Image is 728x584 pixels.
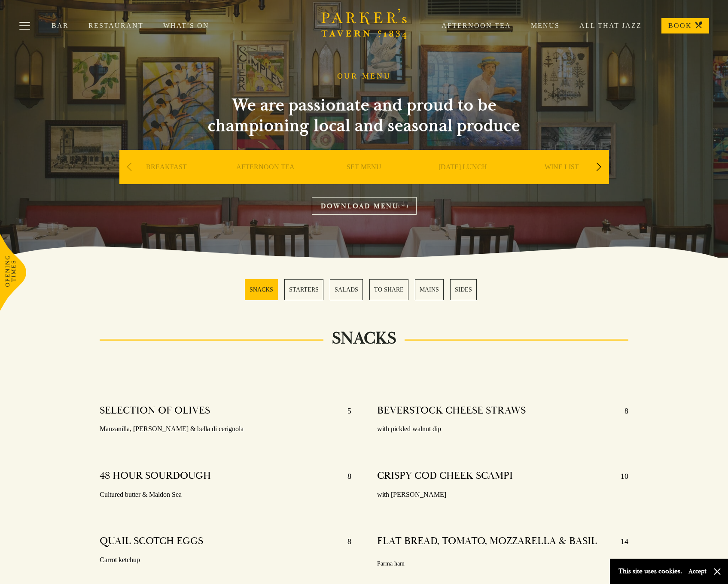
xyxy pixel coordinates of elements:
[339,404,351,418] p: 5
[192,95,536,136] h2: We are passionate and proud to be championing local and seasonal produce
[616,404,628,418] p: 8
[612,535,628,548] p: 14
[124,158,135,176] div: Previous slide
[284,279,323,300] a: 2 / 6
[317,150,411,210] div: 3 / 9
[377,404,526,418] h4: BEVERSTOCK CHEESE STRAWS
[688,567,707,575] button: Accept
[515,150,609,210] div: 5 / 9
[119,150,214,210] div: 1 / 9
[377,535,597,548] h4: FLAT BREAD, TOMATO, MOZZARELLA & BASIL
[245,279,278,300] a: 1 / 6
[100,469,211,483] h4: 48 HOUR SOURDOUGH
[100,489,351,501] p: Cultured butter & Maldon Sea
[625,558,628,569] p: 3
[236,163,295,197] a: AFTERNOON TEA
[377,469,513,483] h4: CRISPY COD CHEEK SCAMPI
[312,197,417,215] a: DOWNLOAD MENU
[100,423,351,435] p: Manzanilla, [PERSON_NAME] & bella di cerignola
[218,150,313,210] div: 2 / 9
[439,163,487,197] a: [DATE] LUNCH
[369,279,408,300] a: 4 / 6
[612,469,628,483] p: 10
[323,328,405,349] h2: SNACKS
[416,150,510,210] div: 4 / 9
[330,279,363,300] a: 3 / 6
[100,404,210,418] h4: SELECTION OF OLIVES
[146,163,187,197] a: BREAKFAST
[377,558,405,569] p: Parma ham
[100,554,351,566] p: Carrot ketchup
[339,535,351,548] p: 8
[377,423,628,435] p: with pickled walnut dip
[100,535,203,548] h4: QUAIL SCOTCH EGGS
[545,163,579,197] a: WINE LIST
[593,158,605,176] div: Next slide
[713,567,722,576] button: Close and accept
[450,279,477,300] a: 6 / 6
[377,489,628,501] p: with [PERSON_NAME]
[618,565,682,578] p: This site uses cookies.
[337,72,391,81] h1: OUR MENU
[415,279,444,300] a: 5 / 6
[339,469,351,483] p: 8
[347,163,381,197] a: SET MENU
